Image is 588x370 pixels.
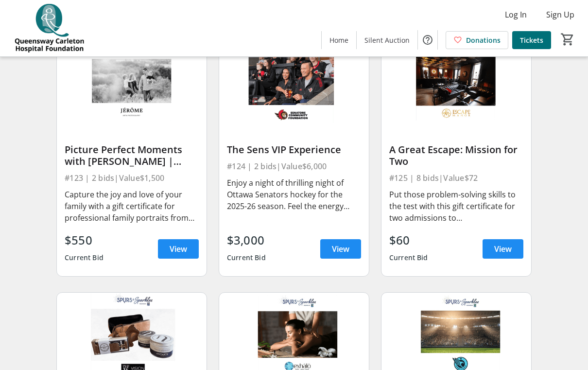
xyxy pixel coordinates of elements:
[320,239,361,259] a: View
[65,249,104,266] div: Current Bid
[227,249,266,266] div: Current Bid
[357,31,417,49] a: Silent Auction
[6,4,92,53] img: QCH Foundation's Logo
[505,9,527,20] span: Log In
[65,189,199,224] div: Capture the joy and love of your family with a gift certificate for professional family portraits...
[227,231,266,249] div: $3,000
[389,231,428,249] div: $60
[483,239,523,259] a: View
[559,31,576,48] button: Cart
[329,35,348,45] span: Home
[65,144,199,167] div: Picture Perfect Moments with [PERSON_NAME] | FAMILY PORTRAIT SESSION
[497,7,535,22] button: Log In
[446,31,508,49] a: Donations
[381,39,531,123] img: A Great Escape: Mission for Two
[418,30,437,50] button: Help
[512,31,551,49] a: Tickets
[389,171,523,185] div: #125 | 8 bids | Value $72
[219,39,369,123] img: The Sens VIP Experience
[227,177,361,212] div: Enjoy a night of thrilling night of Ottawa Senators hockey for the 2025-26 season. Feel the energ...
[65,231,104,249] div: $550
[57,39,207,123] img: Picture Perfect Moments with Jerome Art | FAMILY PORTRAIT SESSION
[389,144,523,167] div: A Great Escape: Mission for Two
[389,249,428,266] div: Current Bid
[364,35,410,45] span: Silent Auction
[538,7,582,22] button: Sign Up
[322,31,356,49] a: Home
[170,243,187,255] span: View
[466,35,501,45] span: Donations
[546,9,574,20] span: Sign Up
[158,239,199,259] a: View
[227,159,361,173] div: #124 | 2 bids | Value $6,000
[332,243,349,255] span: View
[520,35,543,45] span: Tickets
[389,189,523,224] div: Put those problem-solving skills to the test with this gift certificate for two admissions to [GE...
[65,171,199,185] div: #123 | 2 bids | Value $1,500
[227,144,361,156] div: The Sens VIP Experience
[494,243,512,255] span: View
